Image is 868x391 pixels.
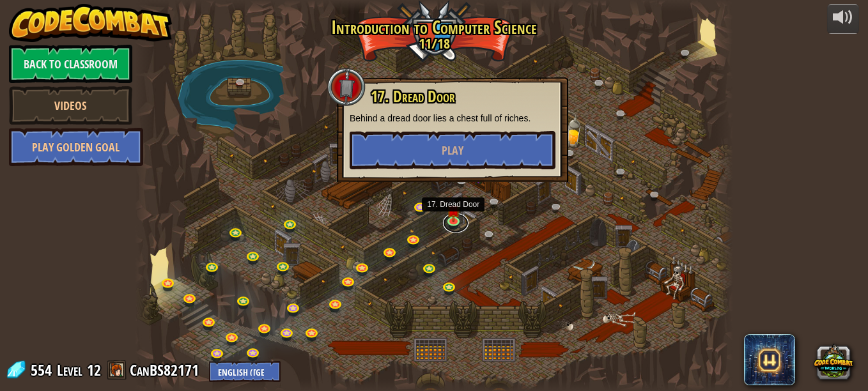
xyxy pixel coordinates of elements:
[446,199,460,222] img: level-banner-unstarted.png
[9,45,132,83] a: Back to Classroom
[130,360,203,380] a: CanBS82171
[57,360,82,381] span: Level
[9,128,143,166] a: Play Golden Goal
[371,86,455,107] span: 17. Dread Door
[350,112,555,125] p: Behind a dread door lies a chest full of riches.
[442,142,463,158] span: Play
[350,131,555,169] button: Play
[827,4,859,34] button: Adjust volume
[31,360,56,380] span: 554
[9,4,173,42] img: CodeCombat - Learn how to code by playing a game
[9,86,132,125] a: Videos
[87,360,101,380] span: 12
